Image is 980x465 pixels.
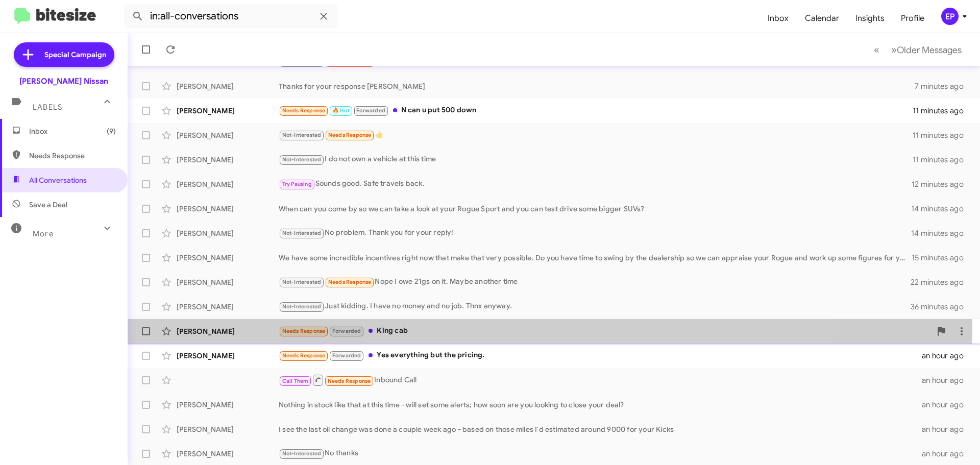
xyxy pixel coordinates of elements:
div: [PERSON_NAME] [177,204,279,214]
span: (9) [107,126,116,136]
div: an hour ago [922,449,972,459]
div: When can you come by so we can take a look at your Rogue Sport and you can test drive some bigger... [279,204,911,214]
div: an hour ago [922,375,972,385]
div: [PERSON_NAME] [177,253,279,263]
span: Needs Response [282,328,326,334]
div: [PERSON_NAME] [177,449,279,459]
div: 14 minutes ago [911,204,972,214]
div: I do not own a vehicle at this time [279,154,913,165]
span: Not-Interested [282,156,322,163]
span: Needs Response [328,378,371,384]
div: [PERSON_NAME] [177,179,279,189]
span: « [874,43,879,56]
div: [PERSON_NAME] [177,130,279,140]
div: 22 minutes ago [911,277,972,287]
div: [PERSON_NAME] [177,277,279,287]
span: Needs Response [29,151,116,161]
div: No problem. Thank you for your reply! [279,227,911,239]
span: Not-Interested [282,279,322,285]
button: EP [933,8,969,25]
div: King cab [279,325,931,337]
span: » [891,43,897,56]
a: Inbox [759,4,797,33]
div: Sounds good. Safe travels back. [279,178,912,190]
button: Next [885,39,968,60]
div: N can u put 500 down [279,105,913,116]
div: [PERSON_NAME] [177,400,279,410]
div: 15 minutes ago [912,253,972,263]
span: Forwarded [330,351,363,361]
div: 11 minutes ago [913,155,972,165]
div: Just kidding. I have no money and no job. Thnx anyway. [279,301,911,312]
div: EP [941,8,959,25]
div: I see the last oil change was done a couple week ago - based on those miles I'd estimated around ... [279,424,922,434]
button: Previous [868,39,886,60]
div: 11 minutes ago [913,130,972,140]
a: Profile [893,4,933,33]
div: an hour ago [922,351,972,361]
div: an hour ago [922,424,972,434]
span: Needs Response [282,107,326,114]
span: Not-Interested [282,303,322,310]
div: 36 minutes ago [911,302,972,312]
span: Not-Interested [282,230,322,236]
div: [PERSON_NAME] [177,81,279,91]
span: Not-Interested [282,132,322,138]
a: Calendar [797,4,847,33]
span: Needs Response [328,279,372,285]
span: All Conversations [29,175,87,185]
div: 7 minutes ago [915,81,972,91]
div: Nope I owe 21gs on it. Maybe another time [279,276,911,288]
span: Forwarded [354,106,388,116]
span: Special Campaign [44,50,106,60]
span: Save a Deal [29,200,67,210]
div: Yes everything but the pricing. [279,350,922,361]
div: [PERSON_NAME] [177,326,279,336]
div: an hour ago [922,400,972,410]
div: 11 minutes ago [913,106,972,116]
div: We have some incredible incentives right now that make that very possible. Do you have time to sw... [279,253,912,263]
div: [PERSON_NAME] [177,351,279,361]
span: More [33,229,54,238]
div: [PERSON_NAME] [177,424,279,434]
span: Not-Interested [282,450,322,457]
div: [PERSON_NAME] [177,106,279,116]
div: [PERSON_NAME] [177,228,279,238]
span: Call Them [282,378,309,384]
span: Labels [33,103,62,112]
span: Needs Response [328,132,372,138]
div: Inbound Call [279,374,922,386]
a: Special Campaign [14,42,114,67]
div: [PERSON_NAME] [177,155,279,165]
div: [PERSON_NAME] Nissan [19,76,108,86]
span: Try Pausing [282,181,312,187]
div: 14 minutes ago [911,228,972,238]
nav: Page navigation example [868,39,968,60]
span: Forwarded [330,327,363,336]
div: 12 minutes ago [912,179,972,189]
input: Search [124,4,338,29]
span: 🔥 Hot [332,107,350,114]
span: Older Messages [897,44,962,56]
div: 👍 [279,129,913,141]
span: Needs Response [282,352,326,359]
div: No thanks [279,448,922,459]
div: [PERSON_NAME] [177,302,279,312]
a: Insights [847,4,893,33]
span: Inbox [29,126,116,136]
div: Thanks for your response [PERSON_NAME] [279,81,915,91]
div: Nothing in stock like that at this time - will set some alerts; how soon are you looking to close... [279,400,922,410]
